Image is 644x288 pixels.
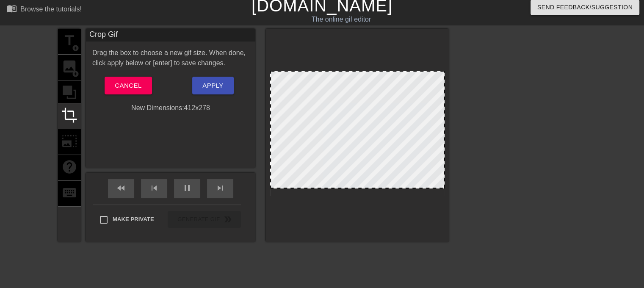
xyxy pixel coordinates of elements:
[115,80,141,91] span: Cancel
[219,14,464,25] div: The online gif editor
[86,29,255,42] div: Crop Gif
[7,3,82,17] a: Browse the tutorials!
[215,183,225,193] span: skip_next
[116,183,126,193] span: fast_rewind
[192,77,233,94] button: Apply
[182,183,192,193] span: pause
[105,77,152,94] button: Cancel
[7,3,17,14] span: menu_book
[61,107,77,123] span: crop
[537,2,633,13] span: Send Feedback/Suggestion
[113,215,154,224] span: Make Private
[202,80,223,91] span: Apply
[86,48,255,68] div: Drag the box to choose a new gif size. When done, click apply below or [enter] to save changes.
[86,103,255,113] div: New Dimensions: 412 x 278
[20,6,82,13] div: Browse the tutorials!
[149,183,159,193] span: skip_previous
